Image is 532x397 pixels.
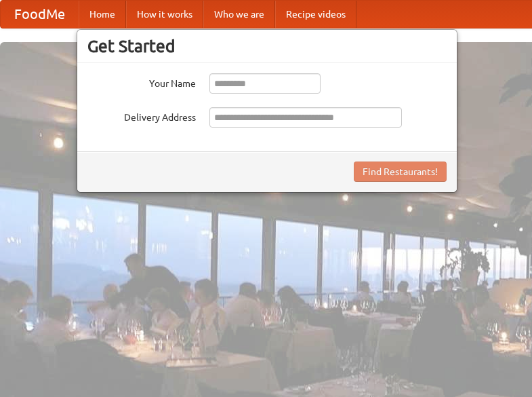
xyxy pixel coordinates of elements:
[354,162,447,182] button: Find Restaurants!
[126,1,203,28] a: How it works
[203,1,275,28] a: Who we are
[87,36,447,56] h3: Get Started
[87,107,196,124] label: Delivery Address
[87,73,196,90] label: Your Name
[79,1,126,28] a: Home
[1,1,79,28] a: FoodMe
[275,1,356,28] a: Recipe videos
